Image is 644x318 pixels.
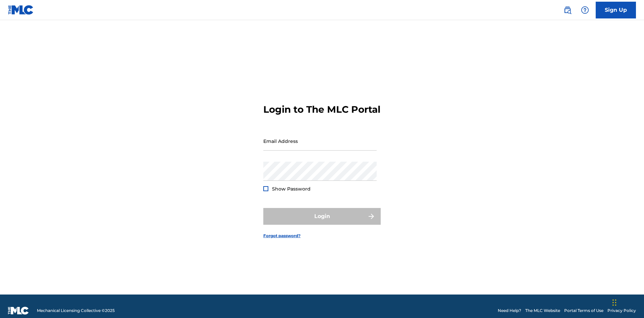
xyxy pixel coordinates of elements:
[272,186,311,192] span: Show Password
[612,293,616,313] div: Drag
[498,308,521,314] a: Need Help?
[263,233,301,239] a: Forgot password?
[596,2,636,18] a: Sign Up
[607,308,636,314] a: Privacy Policy
[610,286,644,318] iframe: Chat Widget
[263,104,380,115] h3: Login to The MLC Portal
[8,5,34,15] img: MLC Logo
[578,3,592,17] div: Help
[563,6,572,14] img: search
[561,3,574,17] a: Public Search
[37,308,115,314] span: Mechanical Licensing Collective © 2025
[581,6,589,14] img: help
[564,308,603,314] a: Portal Terms of Use
[8,307,29,315] img: logo
[525,308,560,314] a: The MLC Website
